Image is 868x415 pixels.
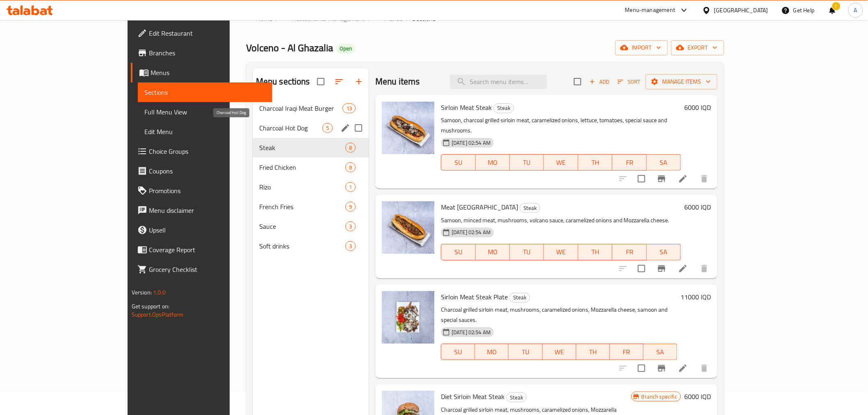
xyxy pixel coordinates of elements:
[509,344,542,360] button: TU
[441,344,475,360] button: SU
[382,102,434,154] img: Sirloin Meat Steak
[132,301,169,312] span: Get support on:
[582,246,609,258] span: TH
[678,174,688,184] a: Edit menu item
[323,124,332,132] span: 5
[336,45,355,52] span: Open
[613,346,640,358] span: FR
[569,73,586,90] span: Select section
[131,161,272,181] a: Coupons
[509,293,530,303] div: Steak
[615,40,668,55] button: import
[346,223,355,230] span: 3
[678,264,688,274] a: Edit menu item
[494,103,514,113] span: Steak
[612,244,646,260] button: FR
[345,241,356,251] div: items
[282,13,365,24] a: Restaurants management
[448,228,494,236] span: [DATE] 02:54 AM
[253,177,369,197] div: Rizo1
[149,166,266,176] span: Coupons
[618,77,640,87] span: Sort
[493,103,514,113] div: Steak
[149,186,266,196] span: Promotions
[544,154,578,171] button: WE
[445,157,472,169] span: SU
[625,5,676,15] div: Menu-management
[441,291,508,303] span: Sirloin Meat Steak Plate
[259,123,322,133] span: Charcoal Hot Dog
[346,242,355,250] span: 3
[144,127,266,137] span: Edit Menu
[259,202,345,212] span: French Fries
[253,118,369,138] div: Charcoal Hot Dog5edit
[349,72,369,91] button: Add section
[544,244,578,260] button: WE
[138,122,272,141] a: Edit Menu
[153,287,166,298] span: 1.0.0
[576,344,610,360] button: TH
[633,360,650,377] span: Select to update
[346,164,355,171] span: 8
[253,197,369,217] div: French Fries9
[580,346,607,358] span: TH
[476,154,510,171] button: MO
[149,205,266,215] span: Menu disclaimer
[441,215,681,226] p: Samoon, minced meat, mushrooms, volcano sauce, caramelized onions and Mozzarella cheese.
[441,154,475,171] button: SU
[520,203,540,213] div: Steak
[652,77,711,87] span: Manage items
[149,245,266,255] span: Coverage Report
[647,346,674,358] span: SA
[586,75,612,88] span: Add item
[131,260,272,279] a: Grocery Checklist
[647,244,681,260] button: SA
[616,75,642,88] button: Sort
[476,244,510,260] button: MO
[612,154,646,171] button: FR
[259,143,345,153] span: Steak
[312,73,329,90] span: Select all sections
[259,162,345,172] span: Fried Chicken
[854,6,857,15] span: A
[512,346,539,358] span: TU
[714,6,768,15] div: [GEOGRAPHIC_DATA]
[149,225,266,235] span: Upsell
[479,157,507,169] span: MO
[259,221,345,231] span: Sauce
[652,259,672,278] button: Branch-specific-item
[479,246,507,258] span: MO
[259,182,345,192] div: Rizo
[448,328,494,336] span: [DATE] 02:54 AM
[507,393,526,402] span: Steak
[276,14,279,23] li: /
[144,87,266,97] span: Sections
[578,154,612,171] button: TH
[151,68,266,78] span: Menus
[131,141,272,161] a: Choice Groups
[382,291,434,344] img: Sirloin Meat Steak Plate
[253,138,369,157] div: Steak8
[412,14,436,23] span: Sections
[678,363,688,373] a: Edit menu item
[694,169,714,189] button: delete
[441,244,475,260] button: SU
[345,221,356,231] div: items
[345,143,356,153] div: items
[343,103,356,113] div: items
[131,201,272,220] a: Menu disclaimer
[149,265,266,274] span: Grocery Checklist
[132,309,184,320] a: Support.OpsPlatform
[441,305,677,325] p: Charcoal grilled sirloin meat, mushrooms, caramelized onions, Mozzarella cheese, samoon and speci...
[546,346,573,358] span: WE
[638,393,681,401] span: Branch specific
[149,146,266,156] span: Choice Groups
[671,40,724,55] button: export
[336,44,355,54] div: Open
[259,241,345,251] div: Soft drinks
[616,157,643,169] span: FR
[610,344,644,360] button: FR
[582,157,609,169] span: TH
[253,236,369,256] div: Soft drinks3
[622,43,661,53] span: import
